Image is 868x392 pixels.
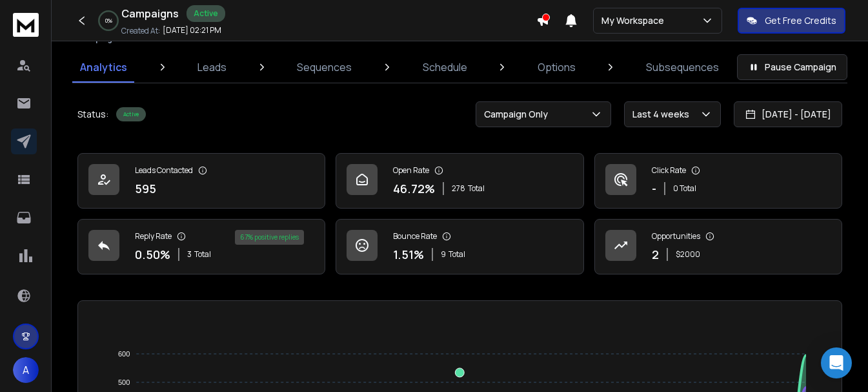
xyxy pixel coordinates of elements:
[538,59,576,75] p: Options
[393,231,437,242] p: Bounce Rate
[646,59,719,75] p: Subsequences
[289,52,359,83] a: Sequences
[77,108,108,121] p: Status:
[163,25,221,36] p: [DATE] 02:21 PM
[601,14,669,27] p: My Workspace
[336,153,583,209] a: Open Rate46.72%278Total
[652,165,686,176] p: Click Rate
[80,59,127,75] p: Analytics
[393,180,435,198] p: 46.72 %
[738,8,845,34] button: Get Free Credits
[135,165,193,176] p: Leads Contacted
[336,219,583,274] a: Bounce Rate1.51%9Total
[594,219,842,274] a: Opportunities2$2000
[297,59,352,75] p: Sequences
[441,249,446,260] span: 9
[13,13,39,37] img: logo
[652,245,659,263] p: 2
[765,14,836,27] p: Get Free Credits
[673,183,696,194] p: 0 Total
[393,245,424,263] p: 1.51 %
[135,245,170,263] p: 0.50 %
[468,183,485,194] span: Total
[449,249,465,260] span: Total
[652,180,656,198] p: -
[116,107,146,121] div: Active
[13,357,39,383] button: A
[187,249,192,260] span: 3
[118,350,130,358] tspan: 600
[423,59,467,75] p: Schedule
[632,108,694,121] p: Last 4 weeks
[77,219,325,274] a: Reply Rate0.50%3Total67% positive replies
[530,52,583,83] a: Options
[393,165,429,176] p: Open Rate
[638,52,727,83] a: Subsequences
[235,230,304,245] div: 67 % positive replies
[121,26,160,36] p: Created At:
[676,249,700,260] p: $ 2000
[135,231,172,242] p: Reply Rate
[77,153,325,209] a: Leads Contacted595
[121,6,179,21] h1: Campaigns
[415,52,475,83] a: Schedule
[484,108,553,121] p: Campaign Only
[72,52,135,83] a: Analytics
[190,52,234,83] a: Leads
[105,17,112,25] p: 0 %
[187,5,225,22] div: Active
[197,59,227,75] p: Leads
[737,54,847,80] button: Pause Campaign
[734,101,842,127] button: [DATE] - [DATE]
[821,347,852,378] div: Open Intercom Messenger
[652,231,700,242] p: Opportunities
[194,249,211,260] span: Total
[118,378,130,386] tspan: 500
[594,153,842,209] a: Click Rate-0 Total
[135,180,156,198] p: 595
[452,183,465,194] span: 278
